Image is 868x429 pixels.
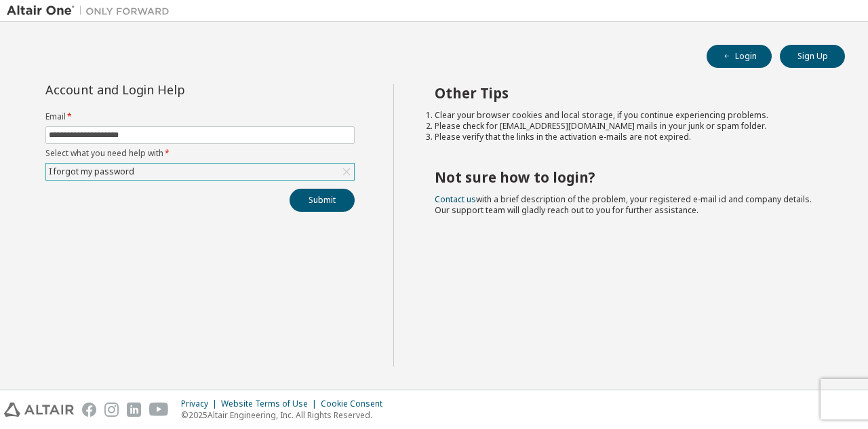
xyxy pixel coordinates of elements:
img: youtube.svg [149,403,169,417]
p: © 2025 Altair Engineering, Inc. All Rights Reserved. [181,409,391,421]
li: Please verify that the links in the activation e-mails are not expired. [435,132,821,143]
div: Website Terms of Use [221,398,321,409]
button: Submit [290,189,355,212]
img: instagram.svg [104,403,119,417]
span: with a brief description of the problem, your registered e-mail id and company details. Our suppo... [435,193,812,216]
a: Contact us [435,193,476,205]
h2: Other Tips [435,84,821,102]
label: Email [45,111,355,122]
label: Select what you need help with [45,148,355,159]
div: I forgot my password [46,164,354,180]
button: Login [707,45,772,68]
div: Cookie Consent [321,398,391,409]
div: Privacy [181,398,221,409]
h2: Not sure how to login? [435,168,821,186]
div: Account and Login Help [45,84,293,95]
img: linkedin.svg [127,403,141,417]
img: facebook.svg [82,403,96,417]
img: altair_logo.svg [4,403,74,417]
img: Altair One [7,4,176,18]
li: Clear your browser cookies and local storage, if you continue experiencing problems. [435,110,821,121]
div: I forgot my password [47,164,136,179]
button: Sign Up [780,45,845,68]
li: Please check for [EMAIL_ADDRESS][DOMAIN_NAME] mails in your junk or spam folder. [435,121,821,132]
